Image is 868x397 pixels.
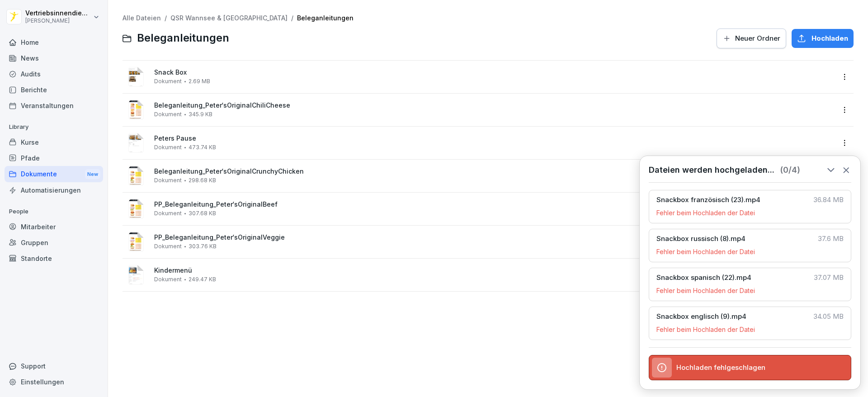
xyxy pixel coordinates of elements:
span: Dokument [154,177,182,184]
span: Beleganleitung_Peter‘sOriginalChiliCheese [154,102,835,109]
span: 307.68 KB [189,210,216,217]
a: Veranstaltungen [5,98,103,113]
span: Beleganleitungen [137,32,229,45]
span: Hochladen [811,33,848,43]
span: 34.05 MB [813,312,844,321]
span: ( 0 / 4 ) [780,165,800,175]
a: Audits [5,66,103,82]
a: Home [5,34,103,50]
span: / [165,14,167,22]
div: Support [5,358,103,374]
a: Berichte [5,82,103,98]
a: Alle Dateien [123,14,161,22]
span: Snackbox russisch (8).mp4 [656,235,812,243]
span: 2.69 MB [189,78,210,85]
button: Hochladen [792,29,854,48]
span: 303.76 KB [189,243,217,250]
a: DokumenteNew [5,166,103,183]
a: Kurse [5,134,103,150]
span: 249.47 KB [189,276,216,283]
span: Beleganleitung_Peter‘sOriginalCrunchyChicken [154,168,835,175]
span: Fehler beim Hochladen der Datei [656,208,755,217]
span: Dateien werden hochgeladen... [649,165,774,175]
span: Dokument [154,78,182,85]
span: Dokument [154,210,182,217]
span: Hochladen fehlgeschlagen [676,364,765,372]
a: Einstellungen [5,374,103,390]
span: Peters Pause [154,135,835,142]
span: Snackbox französisch (23).mp4 [656,196,808,204]
span: Dokument [154,276,182,283]
a: Standorte [5,250,103,266]
p: Library [5,120,103,134]
span: / [291,14,293,22]
span: Snack Box [154,69,835,76]
span: 37.6 MB [818,235,844,243]
a: News [5,50,103,66]
span: 298.68 KB [189,177,216,184]
p: People [5,204,103,219]
span: Fehler beim Hochladen der Datei [656,247,755,256]
p: Vertriebsinnendienst [25,9,91,17]
div: New [85,169,100,180]
a: Automatisierungen [5,182,103,198]
span: Fehler beim Hochladen der Datei [656,325,755,334]
a: Pfade [5,150,103,166]
span: Fehler beim Hochladen der Datei [656,286,755,295]
span: Neuer Ordner [735,33,780,43]
button: Neuer Ordner [717,28,786,48]
span: Dokument [154,243,182,250]
span: Dokument [154,144,182,151]
a: Gruppen [5,235,103,250]
p: [PERSON_NAME] [25,18,91,24]
span: 345.9 KB [189,111,212,118]
span: 36.84 MB [813,196,844,204]
span: Kindermenü [154,267,835,274]
div: Dokumente [5,166,103,183]
span: PP_Beleganleitung_Peter‘sOriginalBeef [154,201,835,208]
a: Mitarbeiter [5,219,103,235]
span: Snackbox englisch (9).mp4 [656,312,808,321]
span: 37.07 MB [814,274,844,282]
span: Snackbox spanisch (22).mp4 [656,274,808,282]
span: 473.74 KB [189,144,216,151]
a: QSR Wannsee & [GEOGRAPHIC_DATA] [170,14,288,22]
a: Beleganleitungen [297,14,354,22]
span: Dokument [154,111,182,118]
span: PP_Beleganleitung_Peter‘sOriginalVeggie [154,234,835,241]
